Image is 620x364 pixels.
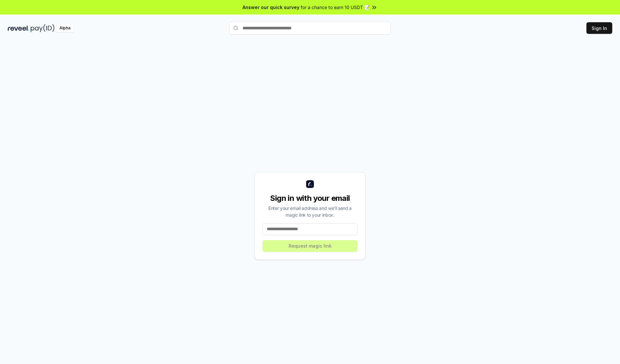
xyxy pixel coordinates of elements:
span: for a chance to earn 10 USDT 📝 [301,4,370,11]
img: pay_id [31,24,55,32]
div: Sign in with your email [263,193,357,203]
button: Sign In [586,22,612,34]
img: reveel_dark [8,24,29,32]
span: Answer our quick survey [243,4,299,11]
div: Enter your email address and we’ll send a magic link to your inbox. [263,205,357,218]
img: logo_small [306,180,314,188]
div: Alpha [56,24,74,32]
